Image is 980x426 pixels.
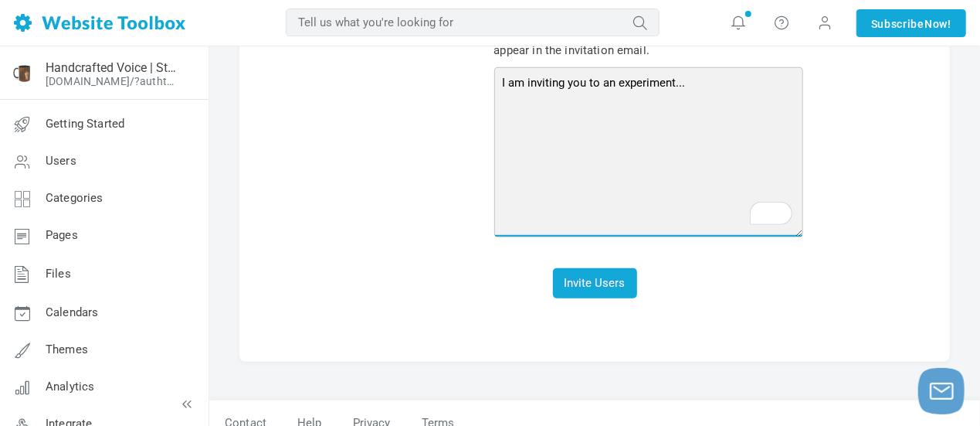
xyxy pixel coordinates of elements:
a: Handcrafted Voice | Storytelling Education [46,60,180,75]
button: Launch chat [918,368,965,414]
span: Analytics [46,380,94,394]
span: Now! [924,15,951,32]
span: Categories [46,191,103,205]
span: Calendars [46,305,98,319]
span: Users [46,154,76,168]
span: Pages [46,228,78,242]
span: You can optionally add a personalized note that will appear in the invitation email. [494,22,803,268]
img: 565a19_7d8db5bfd75243e0937c263064a490737Emv2.png [10,61,35,86]
textarea: To enrich screen reader interactions, please activate Accessibility in Grammarly extension settings [494,67,803,237]
a: SubscribeNow! [856,9,966,37]
span: Themes [46,343,88,356]
a: [DOMAIN_NAME]/?authtoken=969af757e60e8d5b23f0a17fb56cd7a5&rememberMe=1 [46,75,180,87]
input: Tell us what you're looking for [286,9,660,36]
span: Getting Started [46,117,124,131]
span: Personal Note [387,22,476,268]
button: Invite Users [553,268,637,298]
span: Files [46,267,71,281]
